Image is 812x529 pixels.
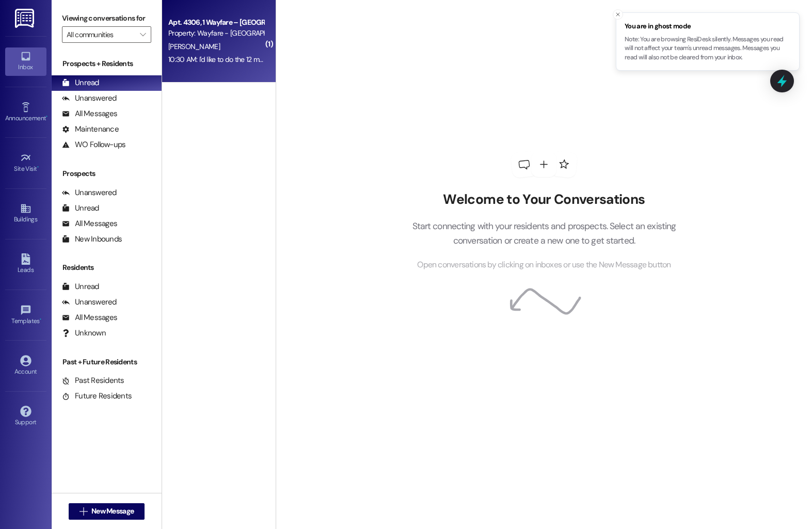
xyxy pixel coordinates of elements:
i:  [140,30,146,39]
div: WO Follow-ups [62,139,125,150]
p: Start connecting with your residents and prospects. Select an existing conversation or create a n... [396,219,692,248]
div: Past Residents [62,375,124,386]
a: Leads [5,250,46,278]
a: Inbox [5,47,46,75]
a: Templates • [5,301,46,329]
div: Maintenance [62,124,119,135]
div: Unanswered [62,297,117,308]
span: • [46,113,47,120]
div: All Messages [62,312,117,323]
input: All communities [67,26,135,43]
div: Unread [62,77,99,88]
h2: Welcome to Your Conversations [396,191,692,208]
div: Prospects + Residents [52,58,162,69]
button: Close toast [613,9,623,20]
div: Residents [52,262,162,273]
div: All Messages [62,218,117,229]
div: 10:30 AM: I'd like to do the 12 month lease please. Thank you! [168,55,347,64]
span: • [37,164,39,171]
span: • [40,316,41,323]
a: Support [5,403,46,430]
a: Buildings [5,200,46,228]
img: ResiDesk Logo [15,9,36,28]
div: Unread [62,203,99,214]
div: Unanswered [62,93,117,104]
span: You are in ghost mode [625,21,791,31]
label: Viewing conversations for [62,10,151,26]
div: Prospects [52,168,162,179]
div: Property: Wayfare - [GEOGRAPHIC_DATA] [168,28,264,39]
div: Past + Future Residents [52,357,162,367]
span: Open conversations by clicking on inboxes or use the New Message button [417,259,671,271]
a: Site Visit • [5,149,46,177]
div: Future Residents [62,391,132,402]
div: Apt. 4306, 1 Wayfare – [GEOGRAPHIC_DATA] [168,17,264,28]
div: New Inbounds [62,234,122,245]
button: New Message [69,503,145,520]
a: Account [5,352,46,380]
div: All Messages [62,108,117,119]
div: Unknown [62,328,106,339]
p: Note: You are browsing ResiDesk silently. Messages you read will not affect your team's unread me... [625,35,791,62]
div: Unread [62,281,99,292]
div: Unanswered [62,187,117,198]
span: [PERSON_NAME] [168,42,220,51]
